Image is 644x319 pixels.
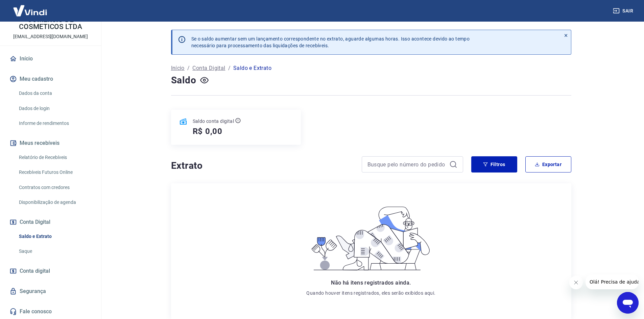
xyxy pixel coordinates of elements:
button: Meu cadastro [8,72,93,86]
a: Disponibilização de agenda [16,195,93,209]
h4: Saldo [171,74,196,87]
button: Filtros [471,156,517,172]
a: Fale conosco [8,304,93,319]
span: Olá! Precisa de ajuda? [4,5,57,10]
p: Quando houver itens registrados, eles serão exibidos aqui. [306,290,435,296]
iframe: Mensagem da empresa [586,274,639,289]
a: Dados de login [16,102,93,115]
h5: R$ 0,00 [193,126,223,137]
p: / [187,64,190,72]
a: Contratos com credores [16,181,93,194]
img: Vindi [8,0,52,21]
a: Dados da conta [16,86,93,100]
a: Relatório de Recebíveis [16,151,93,164]
iframe: Fechar mensagem [569,276,583,289]
p: / [228,64,231,72]
a: Informe de rendimentos [16,116,93,130]
h4: Extrato [171,159,354,172]
p: Saldo e Extrato [233,64,271,72]
a: Conta Digital [192,64,225,72]
span: Conta digital [20,266,50,276]
p: SHOP DA MAQUIAGEM COMERCIO DE COSMETICOS LTDA [5,9,96,30]
a: Início [8,51,93,66]
a: Conta digital [8,264,93,278]
p: Saldo conta digital [193,118,234,125]
button: Meus recebíveis [8,136,93,151]
input: Busque pelo número do pedido [367,159,447,169]
a: Saldo e Extrato [16,230,93,243]
a: Início [171,64,185,72]
button: Sair [612,5,636,17]
a: Saque [16,244,93,258]
a: Segurança [8,284,93,299]
p: [EMAIL_ADDRESS][DOMAIN_NAME] [13,33,88,40]
button: Exportar [525,156,571,172]
iframe: Botão para abrir a janela de mensagens [617,292,639,314]
button: Conta Digital [8,215,93,230]
p: Se o saldo aumentar sem um lançamento correspondente no extrato, aguarde algumas horas. Isso acon... [191,35,470,49]
a: Recebíveis Futuros Online [16,165,93,179]
span: Não há itens registrados ainda. [331,280,411,286]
